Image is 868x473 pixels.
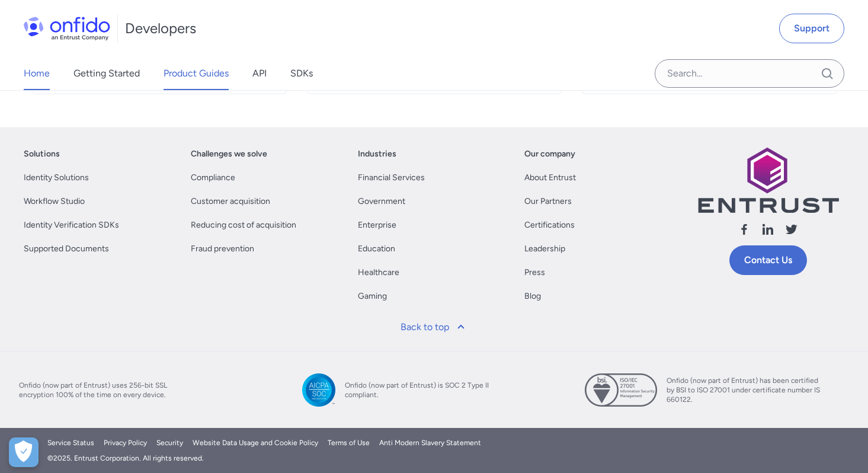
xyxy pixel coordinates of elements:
[524,218,575,232] a: Certifications
[524,171,576,185] a: About Entrust
[9,437,39,467] div: Cookie Preferences
[24,147,60,161] a: Solutions
[761,222,775,237] svg: Follow us linkedin
[345,381,499,400] span: Onfido (now part of Entrust) is SOC 2 Type II compliant.
[191,218,296,232] a: Reducing cost of acquisition
[47,437,94,448] a: Service Status
[302,373,335,407] img: SOC 2 Type II compliant
[358,266,399,280] a: Healthcare
[191,242,254,256] a: Fraud prevention
[24,171,89,185] a: Identity Solutions
[358,147,396,161] a: Industries
[524,194,572,209] a: Our Partners
[524,289,541,303] a: Blog
[24,218,119,232] a: Identity Verification SDKs
[19,381,173,400] span: Onfido (now part of Entrust) uses 256-bit SSL encryption 100% of the time on every device.
[24,242,109,256] a: Supported Documents
[697,147,839,213] img: Entrust logo
[761,222,775,241] a: Follow us linkedin
[193,437,318,448] a: Website Data Usage and Cookie Policy
[125,19,196,38] h1: Developers
[252,57,267,90] a: API
[191,194,270,209] a: Customer acquisition
[24,17,110,40] img: Onfido Logo
[737,222,751,241] a: Follow us facebook
[358,218,396,232] a: Enterprise
[24,57,50,90] a: Home
[290,57,313,90] a: SDKs
[358,171,425,185] a: Financial Services
[164,57,229,90] a: Product Guides
[667,376,821,404] span: Onfido (now part of Entrust) has been certified by BSI to ISO 27001 under certificate number IS 6...
[524,147,575,161] a: Our company
[104,437,147,448] a: Privacy Policy
[358,289,387,303] a: Gaming
[156,437,183,448] a: Security
[784,222,799,237] svg: Follow us X (Twitter)
[379,437,481,448] a: Anti Modern Slavery Statement
[729,245,807,275] a: Contact Us
[524,266,545,280] a: Press
[191,147,267,161] a: Challenges we solve
[358,242,395,256] a: Education
[524,242,565,256] a: Leadership
[191,171,235,185] a: Compliance
[655,59,844,88] input: Onfido search input field
[393,313,475,341] a: Back to top
[328,437,370,448] a: Terms of Use
[9,437,39,467] button: Open Preferences
[784,222,799,241] a: Follow us X (Twitter)
[737,222,751,237] svg: Follow us facebook
[585,373,657,407] img: ISO 27001 certified
[47,453,821,464] div: © 2025 . Entrust Corporation. All rights reserved.
[779,14,844,43] a: Support
[358,194,405,209] a: Government
[24,194,85,209] a: Workflow Studio
[73,57,140,90] a: Getting Started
